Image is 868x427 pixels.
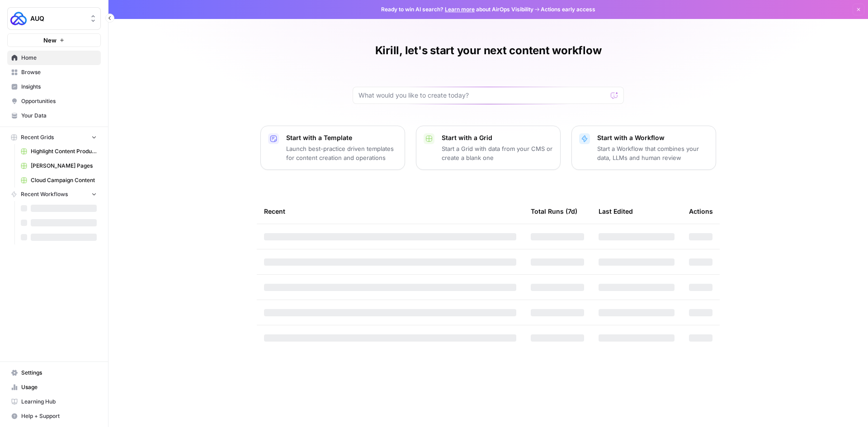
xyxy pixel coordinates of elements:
a: [PERSON_NAME] Pages [17,159,101,173]
a: Cloud Campaign Content [17,173,101,188]
a: Browse [7,65,101,80]
button: Recent Grids [7,131,101,144]
span: Ready to win AI search? about AirOps Visibility [381,5,533,14]
span: [PERSON_NAME] Pages [31,162,97,170]
a: Your Data [7,108,101,123]
button: Recent Workflows [7,188,101,201]
span: Settings [21,369,97,377]
button: New [7,33,101,47]
a: Learning Hub [7,394,101,409]
span: Browse [21,68,97,76]
span: Learning Hub [21,398,97,406]
p: Start with a Workflow [597,133,708,142]
span: AUQ [30,14,85,23]
span: Your Data [21,112,97,120]
a: Usage [7,380,101,394]
p: Start a Workflow that combines your data, LLMs and human review [597,144,708,162]
span: Actions early access [541,5,595,14]
p: Start with a Template [286,133,397,142]
button: Start with a WorkflowStart a Workflow that combines your data, LLMs and human review [571,126,716,170]
p: Launch best-practice driven templates for content creation and operations [286,144,397,162]
p: Start a Grid with data from your CMS or create a blank one [442,144,553,162]
div: Total Runs (7d) [531,199,577,224]
span: New [43,36,57,45]
button: Help + Support [7,409,101,423]
a: Learn more [445,6,475,13]
input: What would you like to create today? [359,91,607,100]
a: Opportunities [7,94,101,108]
span: Usage [21,383,97,391]
span: Highlight Content Production [31,147,97,155]
a: Insights [7,80,101,94]
a: Highlight Content Production [17,144,101,159]
h1: Kirill, let's start your next content workflow [375,43,602,58]
button: Start with a GridStart a Grid with data from your CMS or create a blank one [416,126,561,170]
span: Help + Support [21,412,97,420]
div: Actions [689,199,713,224]
a: Settings [7,366,101,380]
div: Last Edited [599,199,633,224]
span: Insights [21,83,97,91]
img: AUQ Logo [10,10,27,27]
span: Cloud Campaign Content [31,176,97,184]
span: Recent Workflows [21,190,68,198]
div: Recent [264,199,516,224]
p: Start with a Grid [442,133,553,142]
span: Home [21,54,97,62]
span: Opportunities [21,97,97,105]
button: Start with a TemplateLaunch best-practice driven templates for content creation and operations [260,126,405,170]
span: Recent Grids [21,133,54,141]
a: Home [7,51,101,65]
button: Workspace: AUQ [7,7,101,30]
